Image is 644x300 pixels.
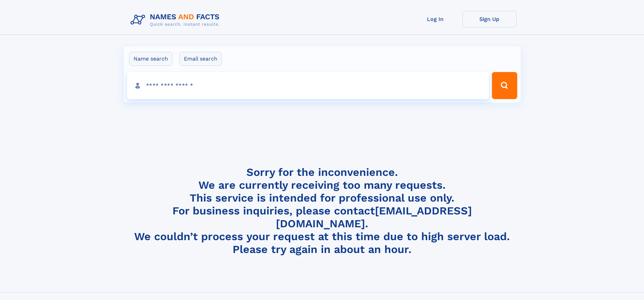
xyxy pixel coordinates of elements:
[129,52,172,66] label: Name search
[127,72,489,99] input: search input
[492,72,517,99] button: Search Button
[128,166,517,256] h4: Sorry for the inconvenience. We are currently receiving too many requests. This service is intend...
[128,11,225,29] img: Logo Names and Facts
[408,11,462,27] a: Log In
[276,204,472,230] a: [EMAIL_ADDRESS][DOMAIN_NAME]
[462,11,517,27] a: Sign Up
[180,52,222,66] label: Email search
